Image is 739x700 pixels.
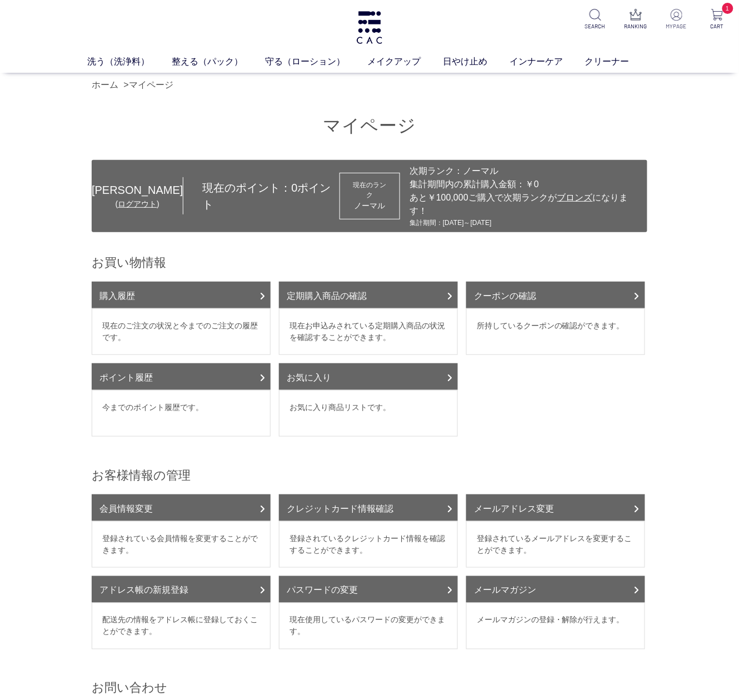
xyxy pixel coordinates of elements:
[92,680,647,696] h2: お問い合わせ
[129,80,173,89] a: マイページ
[92,308,271,355] dd: 現在のご注文の状況と今までのご注文の履歴です。
[350,200,390,212] div: ノーマル
[279,521,458,568] dd: 登録されているクレジットカード情報を確認することができます。
[410,164,642,178] div: 次期ランク：ノーマル
[92,80,118,89] a: ホーム
[350,180,390,200] dt: 現在のランク
[410,218,642,228] div: 集計期間：[DATE]～[DATE]
[92,282,271,308] a: 購入履歴
[704,22,730,31] p: CART
[183,179,339,213] div: 現在のポイント： ポイント
[92,390,271,437] dd: 今までのポイント履歴です。
[582,9,608,31] a: SEARCH
[355,11,384,44] img: logo
[410,191,642,218] div: あと￥100,000ご購入で次期ランクが になります！
[443,55,510,68] a: 日やけ止め
[172,55,265,68] a: 整える（パック）
[722,3,733,14] span: 1
[92,363,271,390] a: ポイント履歴
[291,182,297,194] span: 0
[466,308,645,355] dd: 所持しているクーポンの確認ができます。
[279,494,458,521] a: クレジットカード情報確認
[279,282,458,308] a: 定期購入商品の確認
[623,22,649,31] p: RANKING
[279,576,458,603] a: パスワードの変更
[92,467,647,483] h2: お客様情報の管理
[92,576,271,603] a: アドレス帳の新規登録
[279,308,458,355] dd: 現在お申込みされている定期購入商品の状況を確認することができます。
[466,603,645,649] dd: メールマガジンの登録・解除が行えます。
[367,55,443,68] a: メイクアップ
[582,22,608,31] p: SEARCH
[279,390,458,437] dd: お気に入り商品リストです。
[663,22,690,31] p: MYPAGE
[279,603,458,649] dd: 現在使用しているパスワードの変更ができます。
[92,521,271,568] dd: 登録されている会員情報を変更することができます。
[92,114,647,138] h1: マイページ
[102,614,260,638] p: 配送先の情報をアドレス帳に登録しておくことができます。
[118,199,157,208] a: ログアウト
[410,178,642,191] div: 集計期間内の累計購入金額：￥0
[123,78,176,92] li: >
[466,521,645,568] dd: 登録されているメールアドレスを変更することができます。
[92,494,271,521] a: 会員情報変更
[585,55,652,68] a: クリーナー
[466,494,645,521] a: メールアドレス変更
[557,193,593,202] span: ブロンズ
[265,55,367,68] a: 守る（ローション）
[279,363,458,390] a: お気に入り
[623,9,649,31] a: RANKING
[466,282,645,308] a: クーポンの確認
[92,182,183,198] div: [PERSON_NAME]
[663,9,690,31] a: MYPAGE
[92,254,647,271] h2: お買い物情報
[87,55,172,68] a: 洗う（洗浄料）
[510,55,585,68] a: インナーケア
[92,198,183,210] div: ( )
[466,576,645,603] a: メールマガジン
[704,9,730,31] a: 1 CART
